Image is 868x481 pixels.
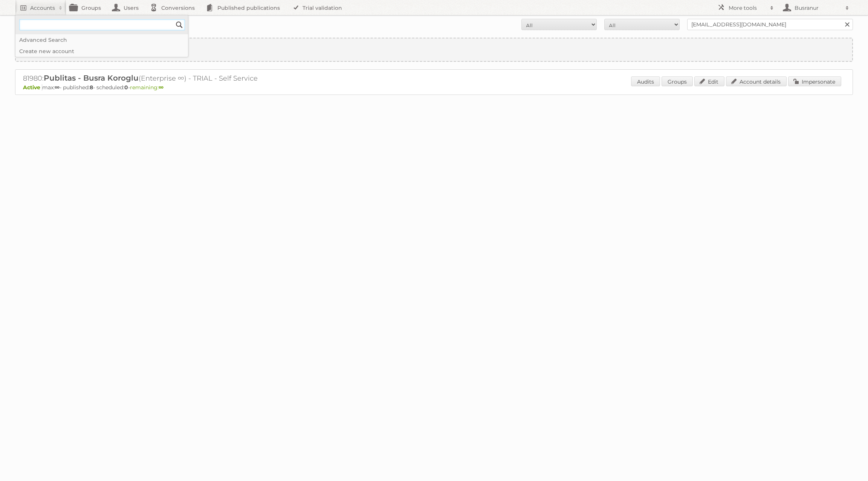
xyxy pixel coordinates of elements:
[15,34,188,46] a: Advanced Search
[23,73,287,83] h2: 81980: (Enterprise ∞) - TRIAL - Self Service
[726,76,787,86] a: Account details
[174,19,185,31] input: Search
[729,4,766,12] h2: More tools
[130,84,164,91] span: remaining:
[55,84,60,91] strong: ∞
[44,73,139,82] span: Publitas - Busra Koroglu
[694,76,724,86] a: Edit
[124,84,128,91] strong: 0
[159,84,164,91] strong: ∞
[90,84,93,91] strong: 8
[23,84,845,91] p: max: - published: - scheduled: -
[30,4,55,12] h2: Accounts
[793,4,842,12] h2: Busranur
[788,76,841,86] a: Impersonate
[15,46,188,57] a: Create new account
[631,76,660,86] a: Audits
[16,38,852,61] a: Create new account
[662,76,693,86] a: Groups
[23,84,42,91] span: Active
